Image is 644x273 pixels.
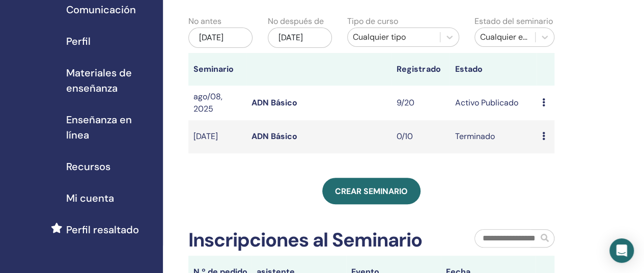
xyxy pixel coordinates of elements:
[391,53,450,86] th: Registrado
[450,53,537,86] th: Estado
[347,15,398,28] label: Tipo de curso
[66,34,91,49] span: Perfil
[450,120,537,153] td: Terminado
[66,159,110,174] span: Recursos
[609,238,634,263] div: Open Intercom Messenger
[188,120,246,153] td: [DATE]
[251,131,297,142] a: ADN Básico
[66,222,139,237] span: Perfil resaltado
[268,15,324,28] label: No después de
[66,2,136,17] span: Comunicación
[335,186,408,197] span: Crear seminario
[188,28,253,48] div: [DATE]
[188,86,246,120] td: ago/08, 2025
[66,190,114,206] span: Mi cuenta
[66,65,155,96] span: Materiales de enseñanza
[391,86,450,120] td: 9/20
[188,15,221,28] label: No antes
[188,53,246,86] th: Seminario
[450,86,537,120] td: Activo Publicado
[480,31,530,43] div: Cualquier estatus
[474,15,553,28] label: Estado del seminario
[251,97,297,108] a: ADN Básico
[66,112,155,143] span: Enseñanza en línea
[322,178,421,204] a: Crear seminario
[391,120,450,153] td: 0/10
[353,31,435,43] div: Cualquier tipo
[188,229,422,252] h2: Inscripciones al Seminario
[268,28,332,48] div: [DATE]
